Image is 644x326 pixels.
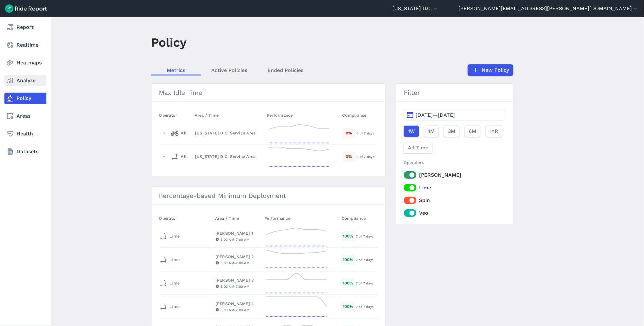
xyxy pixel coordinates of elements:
[213,212,262,225] th: Area / Time
[171,128,187,138] div: All
[356,304,377,310] div: 7 of 7 days
[396,84,513,101] h3: Filter
[5,4,47,13] img: Ride Report
[342,231,355,241] div: 100 %
[464,126,480,137] button: 6M
[404,142,432,153] button: All Time
[404,197,505,204] label: Spin
[195,130,262,136] div: [US_STATE] D.C. Service Area
[159,212,213,225] th: Operator
[343,128,356,138] div: 0 %
[159,278,180,288] div: Lime
[342,255,355,264] div: 100 %
[215,237,259,242] div: 5:00 AM - 7:00 AM
[459,5,639,12] button: [PERSON_NAME][EMAIL_ADDRESS][PERSON_NAME][DOMAIN_NAME]
[159,109,192,121] th: Operator
[4,110,46,122] a: Areas
[357,154,378,160] div: 0 of 7 days
[404,160,424,165] span: Operators
[356,257,377,263] div: 7 of 7 days
[201,65,258,75] a: Active Policies
[357,130,378,136] div: 0 of 7 days
[215,277,259,283] div: [PERSON_NAME] 3
[215,254,259,260] div: [PERSON_NAME] 2
[4,93,46,104] a: Policy
[404,171,505,179] label: [PERSON_NAME]
[356,233,377,239] div: 7 of 7 days
[4,128,46,140] a: Health
[4,146,46,157] a: Datasets
[404,209,505,217] label: Veo
[404,184,505,192] label: Lime
[404,126,419,137] button: 1W
[192,109,265,121] th: Area / Time
[171,152,187,162] div: All
[342,302,355,311] div: 100 %
[159,255,180,265] div: Lime
[152,187,386,205] h3: Percentage-based Minimum Deployment
[469,127,476,135] span: 6M
[416,112,455,118] span: [DATE]—[DATE]
[159,231,180,241] div: Lime
[4,39,46,51] a: Realtime
[468,64,513,76] a: New Policy
[356,280,377,286] div: 7 of 7 days
[342,278,355,288] div: 100 %
[215,284,259,289] div: 5:00 AM - 7:00 AM
[151,34,187,51] h1: Policy
[448,127,455,135] span: 3M
[4,75,46,86] a: Analyze
[4,22,46,33] a: Report
[215,307,259,313] div: 5:00 AM - 7:00 AM
[258,65,314,75] a: Ended Policies
[264,109,340,121] th: Performance
[408,144,428,152] span: All Time
[342,214,366,221] span: Compliance
[262,212,339,225] th: Performance
[444,126,459,137] button: 3M
[485,126,502,137] button: 1YR
[343,152,356,161] div: 0 %
[404,109,505,121] button: [DATE]—[DATE]
[424,126,439,137] button: 1M
[215,230,259,236] div: [PERSON_NAME] 1
[490,127,498,135] span: 1YR
[159,302,180,312] div: Lime
[215,301,259,307] div: [PERSON_NAME] 4
[215,260,259,266] div: 5:00 AM - 7:00 AM
[152,84,386,101] h3: Max Idle Time
[342,111,367,118] span: Compliance
[428,127,435,135] span: 1M
[4,57,46,68] a: Heatmaps
[408,127,415,135] span: 1W
[195,153,262,160] div: [US_STATE] D.C. Service Area
[392,5,439,12] button: [US_STATE] D.C.
[151,65,201,75] a: Metrics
